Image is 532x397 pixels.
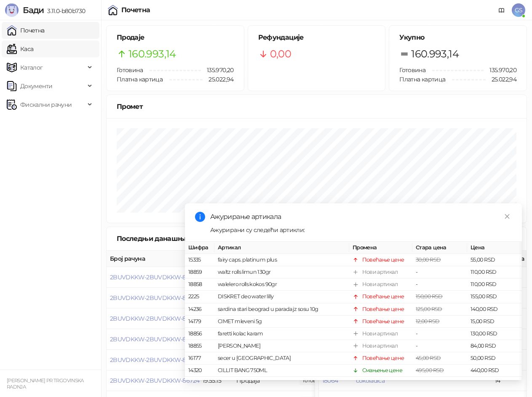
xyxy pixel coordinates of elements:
[270,46,291,62] span: 0,00
[185,328,214,340] td: 18856
[214,316,349,328] td: CIMET mleveni 5g
[110,273,199,281] button: 2BUVDKKW-2BUVDKKW-86729
[349,242,412,254] th: Промена
[20,59,43,76] span: Каталог
[185,242,214,254] th: Шифра
[110,356,199,364] button: 2BUVDKKW-2BUVDKKW-86725
[399,76,445,83] span: Платна картица
[467,266,522,278] td: 110,00 RSD
[362,317,404,326] div: Повећање цене
[110,335,199,343] button: 2BUVDKKW-2BUVDKKW-86726
[185,340,214,352] td: 18855
[258,32,375,43] h5: Рефундације
[214,328,349,340] td: faretti kolac karam
[467,316,522,328] td: 15,00 RSD
[484,65,516,75] span: 135.970,20
[412,278,467,291] td: -
[210,212,512,222] div: Ажурирање артикала
[412,328,467,340] td: -
[201,65,234,75] span: 135.970,20
[412,266,467,278] td: -
[214,254,349,266] td: fairy caps. platinum plus
[185,352,214,365] td: 16177
[185,266,214,278] td: 18859
[107,251,199,267] th: Број рачуна
[7,22,45,39] a: Почетна
[185,291,214,303] td: 2225
[362,305,404,313] div: Повећање цене
[44,7,85,15] span: 3.11.0-b80b730
[214,340,349,352] td: [PERSON_NAME]
[128,46,176,62] span: 160.993,14
[110,315,199,322] button: 2BUVDKKW-2BUVDKKW-86727
[486,75,516,84] span: 25.022,94
[416,318,439,324] span: 12,00 RSD
[467,340,522,352] td: 84,00 RSD
[23,5,44,15] span: Бади
[203,75,233,84] span: 25.022,94
[121,7,150,14] div: Почетна
[214,377,349,389] td: EUROKREMBLOK 50G
[399,32,516,43] h5: Укупно
[412,242,467,254] th: Стара цена
[214,352,349,365] td: secer u [GEOGRAPHIC_DATA]
[512,3,525,17] span: GS
[185,303,214,315] td: 14236
[185,377,214,389] td: 6038
[467,291,522,303] td: 155,00 RSD
[20,78,52,95] span: Документи
[362,280,398,289] div: Нови артикал
[411,46,459,62] span: 160.993,14
[214,365,349,377] td: CILLIT BANG 750ML
[362,366,402,375] div: Смањење цене
[362,256,404,264] div: Повећање цене
[504,213,510,219] span: close
[195,212,205,222] span: info-circle
[214,303,349,315] td: sardina stari beograd u paradajz sosu 10g
[117,233,228,244] div: Последњи данашњи рачуни
[110,377,199,384] button: 2BUVDKKW-2BUVDKKW-86724
[117,66,143,74] span: Готовина
[362,378,404,387] div: Повећање цене
[503,212,512,221] a: Close
[467,365,522,377] td: 440,00 RSD
[117,32,234,43] h5: Продаје
[362,329,398,338] div: Нови артикал
[412,340,467,352] td: -
[467,352,522,365] td: 50,00 RSD
[416,355,441,361] span: 45,00 RSD
[7,41,33,57] a: Каса
[117,76,163,83] span: Платна картица
[214,291,349,303] td: DISKRET deo water lilly
[416,367,444,373] span: 495,00 RSD
[110,294,199,302] button: 2BUVDKKW-2BUVDKKW-86728
[185,316,214,328] td: 14179
[362,342,398,350] div: Нови артикал
[7,378,84,390] small: [PERSON_NAME] PR TRGOVINSKA RADNJA
[117,101,516,112] div: Промет
[467,303,522,315] td: 140,00 RSD
[416,293,443,300] span: 150,00 RSD
[467,278,522,291] td: 110,00 RSD
[214,278,349,291] td: walelero rolls kokos 90gr
[185,365,214,377] td: 14320
[20,96,72,113] span: Фискални рачуни
[467,328,522,340] td: 130,00 RSD
[467,377,522,389] td: 50,00 RSD
[214,266,349,278] td: waltz rolls limun 130gr
[210,225,512,235] div: Ажурирани су следећи артикли:
[185,254,214,266] td: 15335
[416,305,442,312] span: 125,00 RSD
[399,66,425,74] span: Готовина
[214,242,349,254] th: Артикал
[185,278,214,291] td: 18858
[5,3,19,17] img: Logo
[416,257,441,263] span: 30,00 RSD
[362,292,404,301] div: Повећање цене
